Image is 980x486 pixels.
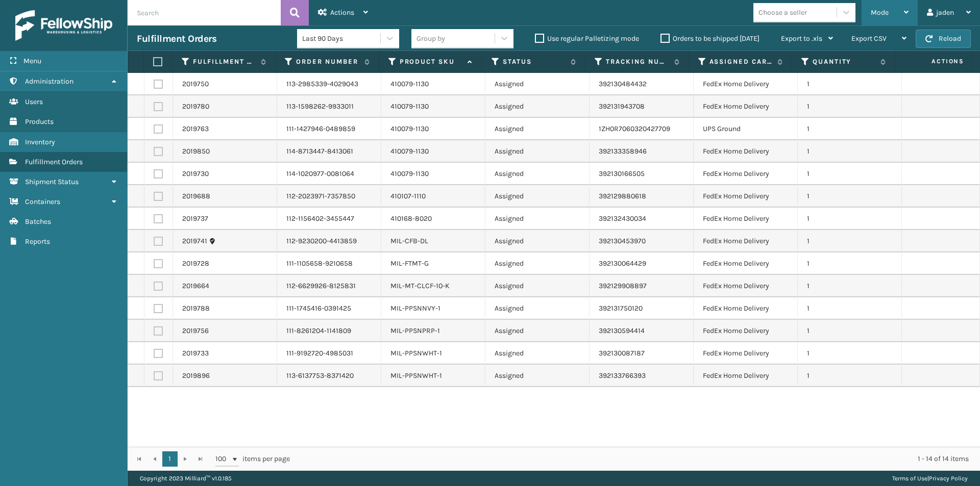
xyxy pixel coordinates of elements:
td: 1 [798,342,902,365]
td: 1 [798,252,902,275]
td: FedEx Home Delivery [694,140,798,163]
a: 2019788 [182,303,210,314]
p: Copyright 2023 Milliard™ v 1.0.185 [140,471,232,486]
td: Assigned [485,118,590,140]
span: Reports [25,237,50,246]
td: FedEx Home Delivery [694,252,798,275]
label: Quantity [813,57,875,66]
a: MIL-PPSNNVY-1 [390,304,440,313]
a: 2019850 [182,146,210,157]
label: Assigned Carrier Service [709,57,772,66]
td: 1 [798,163,902,185]
td: Assigned [485,73,590,95]
h3: Fulfillment Orders [137,33,216,45]
span: Administration [25,77,73,86]
a: 392130453970 [599,237,646,245]
a: 2019728 [182,259,209,269]
a: 392131750120 [599,304,643,313]
td: 1 [798,297,902,320]
a: MIL-FTMT-G [390,259,429,268]
a: 392130064429 [599,259,646,268]
td: 114-1020977-0081064 [277,163,381,185]
a: 2019896 [182,371,210,381]
div: Choose a seller [758,7,807,18]
td: FedEx Home Delivery [694,275,798,297]
a: MIL-PPSNPRP-1 [390,326,440,335]
span: Users [25,97,43,106]
span: items per page [215,451,290,467]
a: 392129908897 [599,282,647,290]
td: Assigned [485,185,590,208]
label: Status [503,57,566,66]
td: 113-1598262-9933011 [277,95,381,118]
td: Assigned [485,320,590,342]
span: Inventory [25,138,55,146]
button: Reload [916,30,971,48]
a: 2019763 [182,124,209,134]
td: 112-6629926-8125831 [277,275,381,297]
td: 1 [798,275,902,297]
td: Assigned [485,230,590,252]
a: 2019733 [182,348,209,359]
a: 2019737 [182,214,208,224]
td: 111-1745416-0391425 [277,297,381,320]
img: logo [15,10,112,41]
a: 392133358946 [599,147,647,156]
td: FedEx Home Delivery [694,320,798,342]
td: FedEx Home Delivery [694,95,798,118]
td: 1 [798,230,902,252]
td: FedEx Home Delivery [694,230,798,252]
span: Actions [330,8,354,17]
td: Assigned [485,342,590,365]
td: FedEx Home Delivery [694,297,798,320]
td: FedEx Home Delivery [694,208,798,230]
div: 1 - 14 of 14 items [304,454,969,464]
td: 114-8713447-8413061 [277,140,381,163]
a: MIL-MT-CLCF-10-K [390,282,450,290]
a: Privacy Policy [929,475,968,482]
a: 410079-1130 [390,147,429,156]
td: FedEx Home Delivery [694,163,798,185]
td: 111-8261204-1141809 [277,320,381,342]
a: 2019688 [182,191,210,201]
label: Product SKU [400,57,462,66]
label: Tracking Number [606,57,669,66]
td: 113-6137753-8371420 [277,365,381,387]
td: 1 [798,140,902,163]
td: 1 [798,118,902,140]
span: Export CSV [851,34,887,43]
td: 1 [798,95,902,118]
td: UPS Ground [694,118,798,140]
a: 410079-1130 [390,124,429,133]
span: Mode [871,8,889,17]
a: 410079-1130 [390,80,429,88]
a: MIL-PPSNWHT-1 [390,371,442,380]
span: Menu [23,57,41,65]
span: 100 [215,454,231,464]
a: 2019741 [182,236,207,246]
a: 2019756 [182,326,209,336]
td: Assigned [485,365,590,387]
a: 2019780 [182,101,209,112]
span: Export to .xls [781,34,822,43]
span: Fulfillment Orders [25,158,83,166]
span: Shipment Status [25,177,79,186]
td: Assigned [485,140,590,163]
div: | [892,471,968,486]
label: Orders to be shipped [DATE] [660,34,759,43]
a: 2019730 [182,169,209,179]
td: Assigned [485,208,590,230]
a: 392130087187 [599,349,645,357]
a: 392129880618 [599,192,646,200]
span: Products [25,117,54,126]
label: Fulfillment Order Id [193,57,256,66]
a: 410079-1130 [390,169,429,178]
a: 392130166505 [599,169,645,178]
td: 111-1105658-9210658 [277,252,381,275]
a: 410079-1130 [390,102,429,111]
div: Group by [416,33,445,44]
td: 111-1427946-0489859 [277,118,381,140]
a: MIL-PPSNWHT-1 [390,349,442,357]
label: Use regular Palletizing mode [535,34,639,43]
a: 1 [162,451,178,467]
